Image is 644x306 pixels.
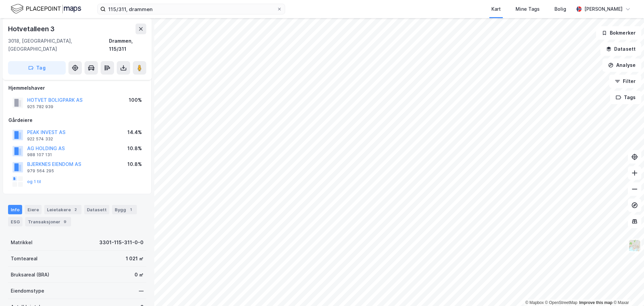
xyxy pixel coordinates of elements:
div: 3301-115-311-0-0 [99,238,144,247]
div: Datasett [84,205,109,214]
div: Mine Tags [516,5,540,13]
div: Tomteareal [11,255,38,263]
div: 10.8% [127,144,142,152]
div: [PERSON_NAME] [584,5,623,13]
div: Bygg [112,205,137,214]
div: ESG [8,217,22,226]
a: Mapbox [525,300,544,305]
div: Hjemmelshaver [8,84,146,92]
div: 1 [127,206,134,213]
div: 10.8% [127,160,142,168]
div: Transaksjoner [25,217,71,226]
div: 1 021 ㎡ [126,255,144,263]
div: — [139,287,144,295]
div: Eiendomstype [11,287,44,295]
div: 922 574 332 [27,136,53,142]
img: Z [628,239,641,252]
div: Kart [491,5,501,13]
div: 14.4% [127,128,142,136]
img: logo.f888ab2527a4732fd821a326f86c7f29.svg [11,3,81,15]
div: Info [8,205,22,214]
button: Filter [609,75,641,88]
div: Eiere [25,205,42,214]
div: Bruksareal (BRA) [11,271,49,279]
button: Tags [610,91,641,104]
button: Datasett [600,42,641,56]
div: Hotvetalleen 3 [8,24,56,34]
div: Kontrollprogram for chat [610,274,644,306]
iframe: Chat Widget [610,274,644,306]
div: 0 ㎡ [135,271,144,279]
div: 988 107 131 [27,152,52,158]
div: Gårdeiere [8,116,146,124]
div: Matrikkel [11,238,33,247]
div: 979 564 295 [27,168,54,174]
button: Tag [8,61,66,75]
a: Improve this map [579,300,612,305]
div: 2 [72,206,79,213]
div: 100% [129,96,142,104]
div: Bolig [554,5,566,13]
button: Analyse [602,58,641,72]
div: 925 782 939 [27,104,53,110]
a: OpenStreetMap [545,300,578,305]
div: 3018, [GEOGRAPHIC_DATA], [GEOGRAPHIC_DATA] [8,37,109,53]
input: Søk på adresse, matrikkel, gårdeiere, leietakere eller personer [106,4,277,14]
div: Drammen, 115/311 [109,37,146,53]
button: Bokmerker [596,26,641,40]
div: 9 [62,218,68,225]
div: Leietakere [44,205,82,214]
